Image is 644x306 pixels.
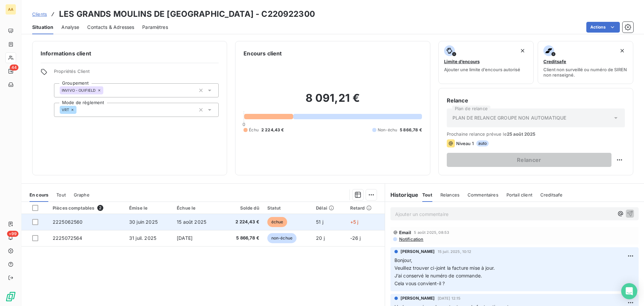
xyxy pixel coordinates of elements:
[54,69,219,78] span: Propriétés Client
[476,140,489,146] span: auto
[74,192,90,198] span: Graphe
[507,131,536,137] span: 25 août 2025
[621,283,637,299] div: Open Intercom Messenger
[538,41,633,84] button: CreditsafeClient non surveillé ou numéro de SIREN non renseigné.
[5,66,16,77] a: 44
[142,24,168,31] span: Paramètres
[177,205,218,211] div: Échue le
[249,127,259,133] span: Échu
[129,205,169,211] div: Émise le
[444,59,480,64] span: Limite d’encours
[7,231,18,237] span: +99
[394,257,412,263] span: Bonjour,
[447,131,625,137] span: Prochaine relance prévue le
[244,91,422,112] h2: 8 091,21 €
[30,192,48,198] span: En cours
[540,192,563,198] span: Creditsafe
[97,205,103,211] span: 2
[32,11,47,17] a: Clients
[400,249,435,255] span: [PERSON_NAME]
[62,88,96,92] span: INVIVO - OUIFIELD
[103,87,109,93] input: Ajouter une valeur
[76,107,82,113] input: Ajouter une valeur
[452,115,567,121] span: PLAN DE RELANCE GROUPE NON AUTOMATIQUE
[59,8,315,20] h3: LES GRANDS MOULINS DE [GEOGRAPHIC_DATA] - C220922300
[350,219,359,225] span: +5 j
[506,192,532,198] span: Portail client
[177,219,206,225] span: 15 août 2025
[87,24,134,31] span: Contacts & Adresses
[400,127,422,133] span: 5 866,78 €
[267,217,287,227] span: échue
[447,96,625,104] h6: Relance
[261,127,284,133] span: 2 224,43 €
[438,250,472,254] span: 15 juil. 2025, 10:12
[543,67,628,78] span: Client non surveillé ou numéro de SIREN non renseigné.
[267,233,297,243] span: non-échue
[385,191,419,199] h6: Historique
[586,22,620,33] button: Actions
[5,291,16,302] img: Logo LeanPay
[444,67,520,72] span: Ajouter une limite d’encours autorisé
[350,205,381,211] div: Retard
[543,59,566,64] span: Creditsafe
[10,64,18,71] span: 44
[267,205,308,211] div: Statut
[41,49,219,57] h6: Informations client
[399,230,412,235] span: Email
[422,192,432,198] span: Tout
[440,192,460,198] span: Relances
[53,219,83,225] span: 2225062560
[447,153,611,167] button: Relancer
[226,205,259,211] div: Solde dû
[468,192,498,198] span: Commentaires
[394,265,495,271] span: Veuillez trouver ci-joint la facture mise à jour.
[438,296,461,300] span: [DATE] 12:15
[378,127,397,133] span: Non-échu
[394,280,445,286] span: Cela vous convient-il ?
[243,122,245,127] span: 0
[456,141,474,146] span: Niveau 1
[56,192,66,198] span: Tout
[53,205,121,211] div: Pièces comptables
[226,235,259,242] span: 5 866,78 €
[350,235,361,241] span: -26 j
[414,230,449,234] span: 5 août 2025, 08:53
[398,236,424,242] span: Notification
[53,235,83,241] span: 2225072564
[226,219,259,225] span: 2 224,43 €
[316,205,342,211] div: Délai
[61,24,79,31] span: Analyse
[177,235,193,241] span: [DATE]
[244,49,282,57] h6: Encours client
[316,219,323,225] span: 51 j
[5,4,16,15] div: AA
[129,235,156,241] span: 31 juil. 2025
[129,219,158,225] span: 30 juin 2025
[394,273,482,278] span: J’ai conservé le numéro de commande.
[400,295,435,301] span: [PERSON_NAME]
[316,235,325,241] span: 20 j
[438,41,534,84] button: Limite d’encoursAjouter une limite d’encours autorisé
[32,24,53,31] span: Situation
[32,11,47,17] span: Clients
[62,108,69,112] span: VRT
